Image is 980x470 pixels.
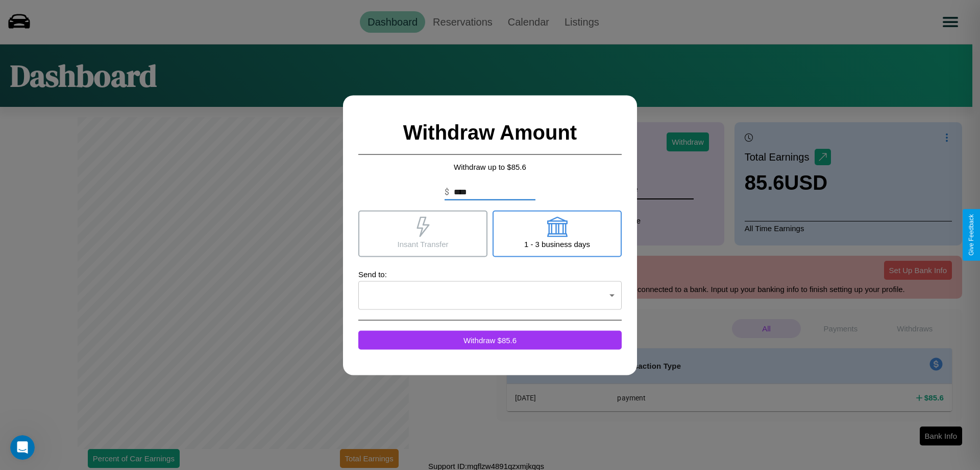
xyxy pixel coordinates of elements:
[358,110,622,154] h2: Withdraw Amount
[358,160,622,173] p: Withdraw up to $ 85.6
[10,435,35,460] iframe: Intercom live chat
[397,237,448,251] p: Insant Transfer
[968,214,975,256] div: Give Feedback
[358,267,622,281] p: Send to:
[524,237,590,251] p: 1 - 3 business days
[445,186,449,198] p: $
[358,330,622,349] button: Withdraw $85.6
